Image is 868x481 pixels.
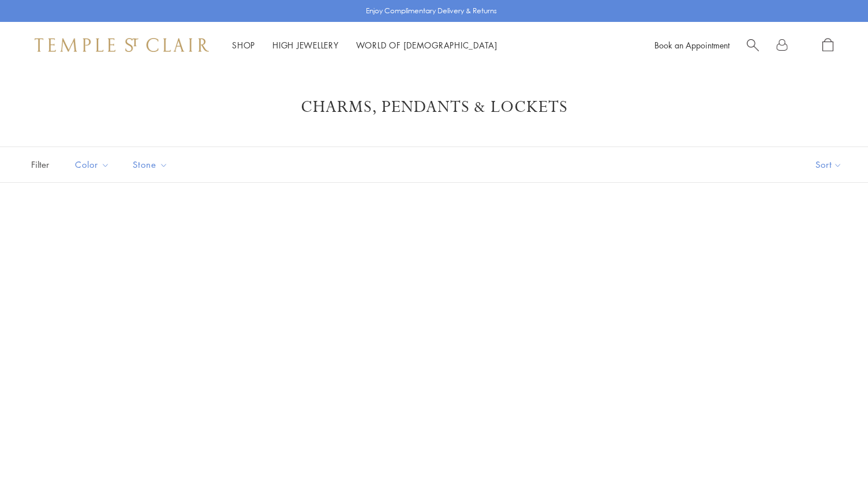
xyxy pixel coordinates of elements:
[127,157,177,172] span: Stone
[35,38,209,52] img: Temple St. Clair
[822,38,833,52] a: Open Shopping Bag
[232,38,497,52] nav: Main navigation
[356,39,497,51] a: World of [DEMOGRAPHIC_DATA]World of [DEMOGRAPHIC_DATA]
[366,5,497,17] p: Enjoy Complimentary Delivery & Returns
[124,152,177,178] button: Stone
[790,147,868,182] button: Show sort by
[747,38,759,52] a: Search
[46,97,822,118] h1: Charms, Pendants & Lockets
[272,39,339,51] a: High JewelleryHigh Jewellery
[66,152,118,178] button: Color
[654,39,729,51] a: Book an Appointment
[69,157,118,172] span: Color
[232,39,255,51] a: ShopShop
